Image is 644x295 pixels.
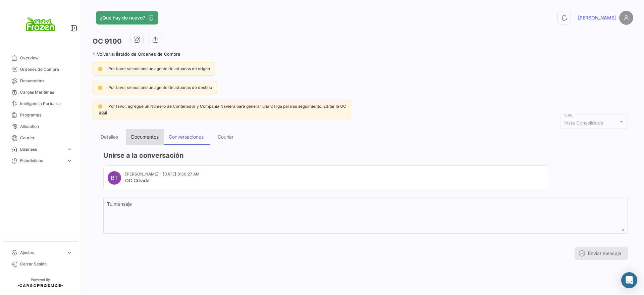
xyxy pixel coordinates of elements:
div: Documentos [131,134,159,140]
span: Courier [20,135,72,141]
mat-card-subtitle: [PERSON_NAME] - [DATE] 8:30:27 AM [125,171,200,177]
span: Cargas Marítimas [20,89,72,95]
span: ¿Qué hay de nuevo? [100,14,145,21]
span: Estadísticas [20,158,64,164]
span: Business [20,146,64,152]
span: Por favor seleccione un agente de aduanas de origen [108,66,210,71]
img: logo+global+frozen.png [23,8,57,42]
span: Allocation [20,124,72,130]
span: Overview [20,55,72,61]
span: Cerrar Sesión [20,261,72,267]
span: [PERSON_NAME] [578,14,616,21]
div: BT [108,171,121,185]
span: Documentos [20,78,72,84]
span: Por favor, agregue un Número de Contenedor y Compañía Naviera para generar una Carga para su segu... [108,104,346,109]
a: Overview [5,52,75,64]
a: Cargas Marítimas [5,87,75,98]
span: expand_more [66,250,72,256]
div: Detalles [101,134,118,140]
span: expand_more [66,146,72,152]
div: Abrir Intercom Messenger [621,272,637,288]
a: aquí [98,110,108,115]
button: ¿Qué hay de nuevo? [96,11,158,24]
span: Ajustes [20,250,64,256]
span: Inteligencia Portuaria [20,101,72,107]
a: Allocation [5,121,75,132]
h3: Unirse a la conversación [103,151,628,160]
a: Courier [5,132,75,144]
h3: OC 9100 [93,37,122,46]
a: Volver al listado de Órdenes de Compra [93,51,180,57]
span: Órdenes de Compra [20,66,72,72]
span: Programas [20,112,72,118]
a: Programas [5,109,75,121]
a: Documentos [5,75,75,87]
a: Inteligencia Portuaria [5,98,75,109]
span: expand_more [66,158,72,164]
div: Conversaciones [169,134,204,140]
span: Por favor seleccione un agente de aduanas de destino [108,85,212,90]
mat-card-title: OC Creada [125,177,200,184]
div: Courier [218,134,233,140]
a: Órdenes de Compra [5,64,75,75]
img: placeholder-user.png [619,11,633,25]
span: Vista Consolidada [564,120,603,126]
